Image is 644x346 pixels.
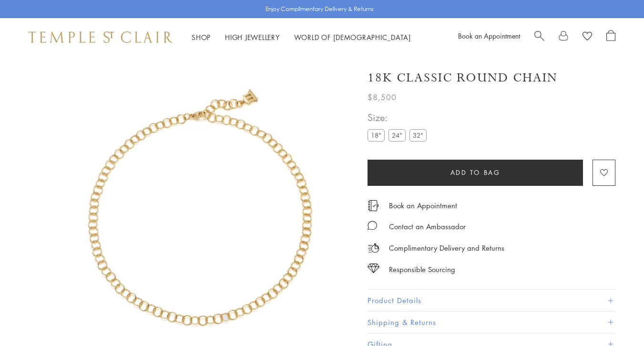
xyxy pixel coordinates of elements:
div: Contact an Ambassador [389,221,466,233]
span: $8,500 [368,91,397,103]
h1: 18K Classic Round Chain [368,70,558,86]
a: Open Shopping Bag [606,30,615,44]
img: icon_delivery.svg [368,242,379,254]
label: 18" [368,129,385,141]
span: Size: [368,110,430,125]
nav: Main navigation [192,31,411,43]
img: Temple St. Clair [29,31,173,43]
button: Product Details [368,290,615,311]
a: Search [534,30,544,44]
a: Book an Appointment [458,31,520,41]
a: View Wishlist [583,30,592,44]
label: 32" [409,129,427,141]
label: 24" [388,129,406,141]
p: Enjoy Complimentary Delivery & Returns [266,4,374,14]
img: icon_appointment.svg [368,200,379,211]
a: ShopShop [192,32,211,42]
span: Add to bag [450,167,501,178]
p: Complimentary Delivery and Returns [389,242,504,254]
a: World of [DEMOGRAPHIC_DATA]World of [DEMOGRAPHIC_DATA] [294,32,411,42]
a: High JewelleryHigh Jewellery [225,32,280,42]
a: Book an Appointment [389,200,457,211]
img: icon_sourcing.svg [368,264,379,273]
div: Responsible Sourcing [389,264,455,275]
img: MessageIcon-01_2.svg [368,221,377,230]
button: Add to bag [368,160,583,186]
button: Shipping & Returns [368,312,615,333]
